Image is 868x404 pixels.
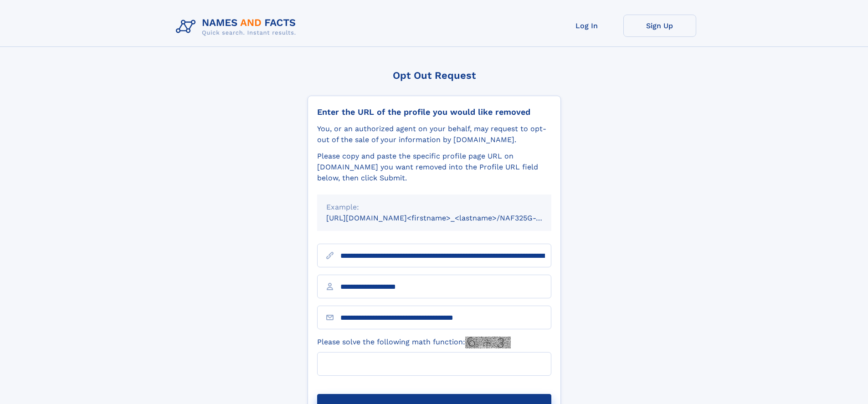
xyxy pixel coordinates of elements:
[317,123,551,145] div: You, or an authorized agent on your behalf, may request to opt-out of the sale of your informatio...
[623,15,696,37] a: Sign Up
[326,214,569,222] small: [URL][DOMAIN_NAME]<firstname>_<lastname>/NAF325G-xxxxxxxx
[326,202,542,213] div: Example:
[550,15,623,37] a: Log In
[317,151,551,184] div: Please copy and paste the specific profile page URL on [DOMAIN_NAME] you want removed into the Pr...
[172,15,303,39] img: Logo Names and Facts
[308,70,561,81] div: Opt Out Request
[317,107,551,117] div: Enter the URL of the profile you would like removed
[317,337,511,348] label: Please solve the following math function:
